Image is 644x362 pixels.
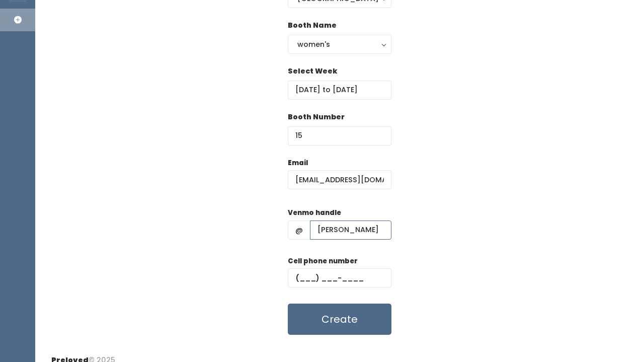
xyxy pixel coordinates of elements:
input: @ . [288,170,391,189]
input: Select week [288,81,391,100]
span: @ [288,221,310,240]
label: Venmo handle [288,208,341,218]
input: (___) ___-____ [288,268,391,287]
label: Booth Name [288,20,337,31]
label: Email [288,158,308,168]
label: Cell phone number [288,256,358,266]
div: women's [297,39,382,50]
label: Select Week [288,66,337,77]
label: Booth Number [288,112,345,122]
button: Create [288,304,391,335]
button: women's [288,35,391,54]
input: Booth Number [288,126,391,146]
